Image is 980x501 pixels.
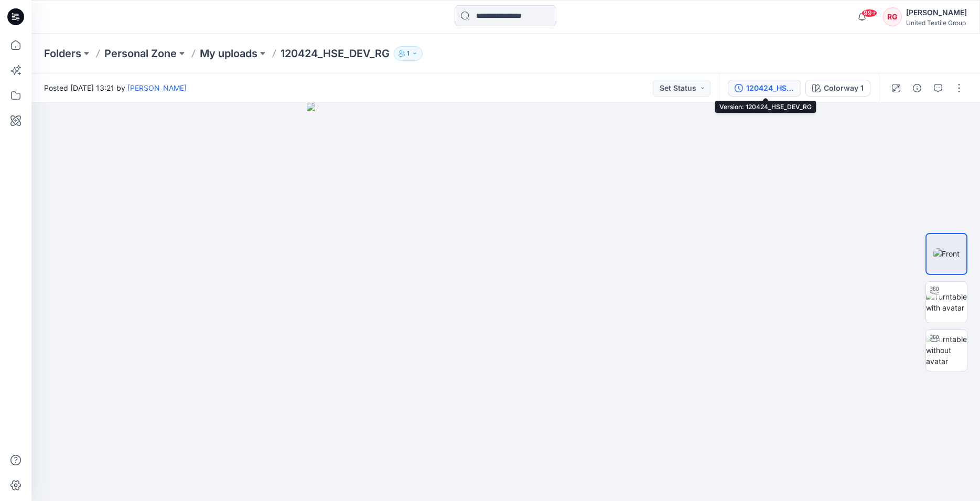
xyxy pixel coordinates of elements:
[307,103,705,501] img: eyJhbGciOiJIUzI1NiIsImtpZCI6IjAiLCJzbHQiOiJzZXMiLCJ0eXAiOiJKV1QifQ.eyJkYXRhIjp7InR5cGUiOiJzdG9yYW...
[394,46,423,61] button: 1
[746,82,794,94] div: 120424_HSE_DEV_RG
[805,80,870,97] button: Colorway 1
[906,6,967,19] div: [PERSON_NAME]
[104,46,177,61] a: Personal Zone
[127,83,187,92] a: [PERSON_NAME]
[44,46,81,61] a: Folders
[728,80,801,97] button: 120424_HSE_DEV_RG
[200,46,257,61] a: My uploads
[407,48,410,59] p: 1
[281,46,390,61] p: 120424_HSE_DEV_RG
[933,248,960,259] img: Front
[926,334,967,367] img: Turntable without avatar
[926,291,967,313] img: Turntable with avatar
[861,9,877,17] span: 99+
[824,82,864,94] div: Colorway 1
[883,7,902,26] div: RG
[44,82,187,93] span: Posted [DATE] 13:21 by
[906,19,967,27] div: United Textile Group
[909,80,925,97] button: Details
